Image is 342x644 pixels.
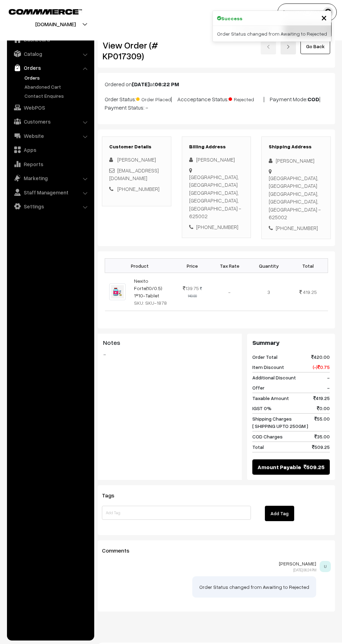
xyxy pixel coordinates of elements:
span: 35.00 [314,433,330,440]
a: Go Back [300,39,330,54]
span: [PERSON_NAME] [117,156,156,163]
button: Close [321,12,327,23]
span: 3 [267,289,270,295]
a: [EMAIL_ADDRESS][DOMAIN_NAME] [109,167,159,182]
span: Offer [252,384,265,391]
img: pci.jpg [109,283,126,300]
span: × [321,11,327,24]
span: 0.00 [317,405,330,412]
p: Order Status: | Accceptance Status: | Payment Mode: | Payment Status: - [105,94,328,112]
img: user [323,7,333,17]
a: Nexito Forte(10/0.5) 1*10-Tablet [134,278,162,298]
blockquote: - [103,350,237,358]
span: Rejected [229,94,263,103]
p: Ordered on at [105,80,328,88]
span: 509.25 [312,443,330,451]
input: Add Tag [102,506,251,520]
h3: Customer Details [109,144,164,150]
h3: Summary [252,339,330,347]
a: Apps [9,143,92,156]
a: Settings [9,200,92,213]
span: - [327,374,330,381]
div: [PERSON_NAME] [269,157,324,165]
span: 509.25 [304,463,325,471]
span: Taxable Amount [252,394,289,402]
span: Tags [102,492,123,499]
th: Quantity [249,259,288,273]
span: 139.75 [183,285,199,291]
span: 420.00 [311,353,330,361]
h2: View Order (# KP017309) [103,40,171,61]
span: COD Charges [252,433,283,440]
span: Item Discount [252,363,284,371]
span: Order Total [252,353,277,361]
a: COMMMERCE [9,7,70,15]
h3: Notes [103,339,237,347]
img: right-arrow.png [286,45,290,49]
span: Shipping Charges [ SHIPPING UPTO 250GM ] [252,415,308,430]
button: Add Tag [265,506,294,521]
h3: Billing Address [189,144,244,150]
b: COD [307,96,319,103]
th: Price [175,259,210,273]
span: (-) 0.75 [313,363,330,371]
a: Reports [9,158,92,170]
div: [GEOGRAPHIC_DATA], [GEOGRAPHIC_DATA] [GEOGRAPHIC_DATA], [GEOGRAPHIC_DATA], [GEOGRAPHIC_DATA] - 62... [189,173,244,220]
span: Order Placed [136,94,171,103]
th: Total [288,259,328,273]
b: 06:22 PM [155,81,179,88]
th: Product [105,259,175,273]
a: Customers [9,115,92,128]
div: [GEOGRAPHIC_DATA], [GEOGRAPHIC_DATA] [GEOGRAPHIC_DATA], [GEOGRAPHIC_DATA], [GEOGRAPHIC_DATA] - 62... [269,174,324,221]
a: Contact Enquires [23,92,92,99]
div: Order Status changed from Awaiting to Rejected [213,26,331,42]
span: 55.00 [314,415,330,430]
img: COMMMERCE [9,9,82,14]
b: [DATE] [132,81,150,88]
span: 419.25 [313,394,330,402]
span: 419.25 [303,289,317,295]
span: Additional Discount [252,374,296,381]
a: WebPOS [9,101,92,114]
span: [DATE] 06:24 PM [293,568,316,572]
div: [PHONE_NUMBER] [269,224,324,232]
span: Amount Payable [258,463,301,471]
a: Abandoned Cart [23,83,92,90]
span: U [320,561,331,572]
span: Comments [102,547,138,554]
a: Orders [23,74,92,81]
button: [DOMAIN_NAME] [11,15,100,33]
a: Marketing [9,172,92,184]
div: [PHONE_NUMBER] [189,223,244,231]
a: Staff Management [9,186,92,199]
button: [PERSON_NAME] [277,3,337,21]
a: Catalog [9,47,92,60]
span: IGST 0% [252,405,272,412]
div: SKU: SKU-1878 [134,299,171,306]
span: - [327,384,330,391]
span: Total [252,443,264,451]
a: [PHONE_NUMBER] [117,186,159,192]
p: Order Status changed from Awaiting to Rejected [199,583,309,591]
p: [PERSON_NAME] [102,561,316,567]
h3: Shipping Address [269,144,324,150]
a: Orders [9,61,92,74]
th: Tax Rate [210,259,249,273]
strong: Success [221,15,243,22]
a: Website [9,129,92,142]
div: [PERSON_NAME] [189,156,244,164]
td: - [210,273,249,311]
